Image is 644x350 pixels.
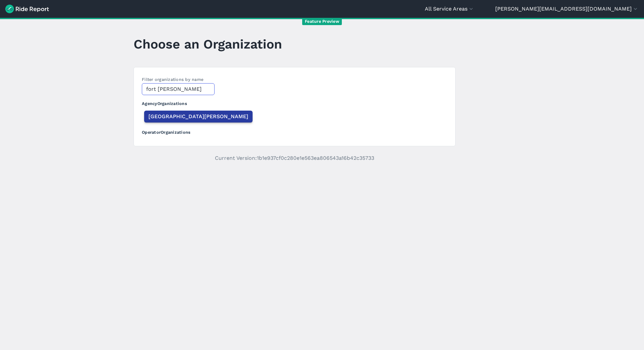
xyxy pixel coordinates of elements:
[142,77,203,82] label: Filter organizations by name
[302,18,342,25] span: Feature Preview
[495,5,639,13] button: [PERSON_NAME][EMAIL_ADDRESS][DOMAIN_NAME]
[148,113,248,121] span: [GEOGRAPHIC_DATA][PERSON_NAME]
[134,35,282,53] h1: Choose an Organization
[142,83,215,95] input: Filter by name
[144,111,253,122] button: [GEOGRAPHIC_DATA][PERSON_NAME]
[142,124,447,138] h3: Operator Organizations
[134,154,456,162] p: Current Version: 1b1e937cf0c280e1e563ea806543a16b42c35733
[425,5,474,13] button: All Service Areas
[142,95,447,109] h3: Agency Organizations
[5,5,49,13] img: Ride Report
